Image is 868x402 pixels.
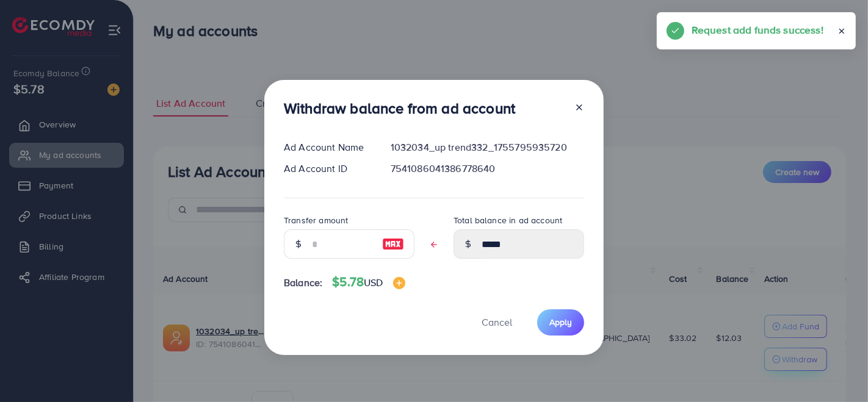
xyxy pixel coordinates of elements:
[816,347,859,393] iframe: Chat
[393,277,405,289] img: image
[284,99,515,117] h3: Withdraw balance from ad account
[274,162,381,176] div: Ad Account ID
[381,162,594,176] div: 7541086041386778640
[284,276,322,290] span: Balance:
[364,276,383,289] span: USD
[382,237,404,251] img: image
[274,140,381,154] div: Ad Account Name
[537,309,584,336] button: Apply
[454,214,562,226] label: Total balance in ad account
[549,316,572,328] span: Apply
[284,214,348,226] label: Transfer amount
[381,140,594,154] div: 1032034_up trend332_1755795935720
[692,22,823,38] h5: Request add funds success!
[482,315,512,329] span: Cancel
[466,309,527,336] button: Cancel
[332,275,405,290] h4: $5.78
